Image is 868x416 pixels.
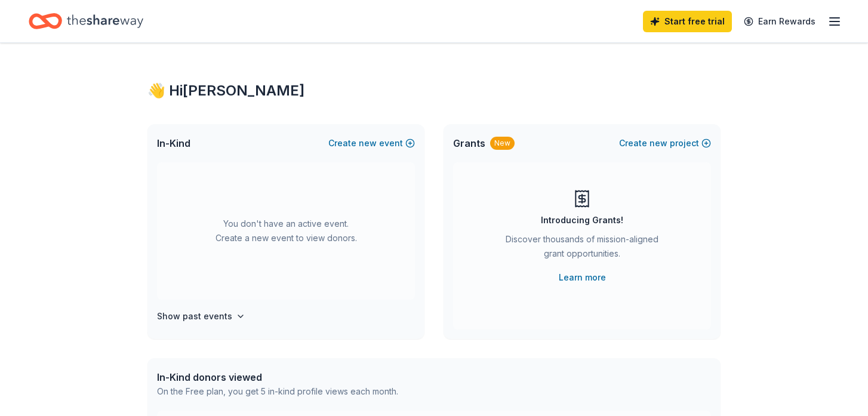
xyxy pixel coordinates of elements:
div: Discover thousands of mission-aligned grant opportunities. [501,232,663,266]
a: Home [29,7,143,35]
a: Start free trial [643,11,732,32]
div: Introducing Grants! [541,213,623,227]
div: 👋 Hi [PERSON_NAME] [147,81,721,100]
a: Learn more [559,270,606,285]
button: Show past events [157,309,245,323]
button: Createnewproject [619,136,711,150]
span: new [650,136,667,150]
h4: Show past events [157,309,232,323]
a: Earn Rewards [737,11,823,32]
span: In-Kind [157,136,190,150]
button: Createnewevent [328,136,415,150]
span: Grants [453,136,485,150]
div: In-Kind donors viewed [157,370,398,384]
div: On the Free plan, you get 5 in-kind profile views each month. [157,384,398,399]
div: You don't have an active event. Create a new event to view donors. [157,162,415,300]
div: New [490,137,515,150]
span: new [359,136,377,150]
